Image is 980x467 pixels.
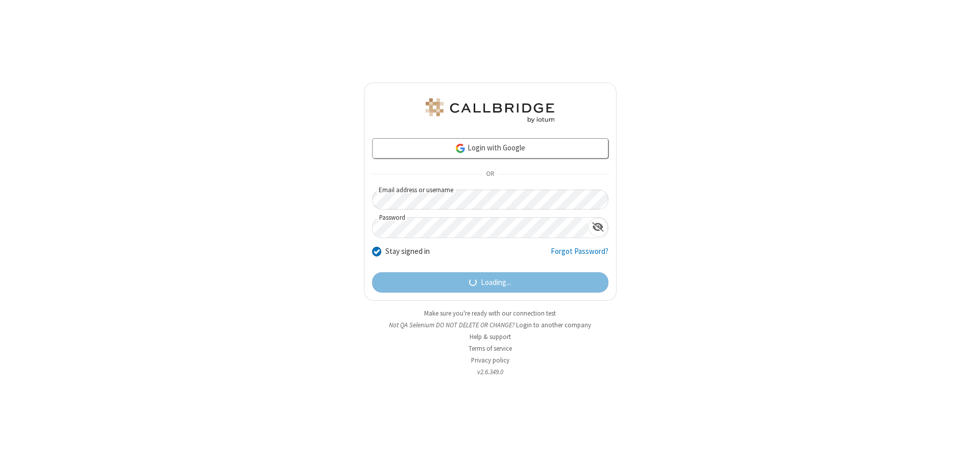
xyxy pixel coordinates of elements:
button: Login to another company [516,320,591,330]
img: QA Selenium DO NOT DELETE OR CHANGE [424,98,556,123]
a: Make sure you're ready with our connection test [424,309,556,318]
button: Loading... [372,272,608,293]
img: google-icon.png [455,143,466,154]
input: Password [373,218,588,238]
a: Forgot Password? [551,246,608,265]
a: Help & support [470,332,511,341]
li: Not QA Selenium DO NOT DELETE OR CHANGE? [364,320,617,330]
a: Login with Google [372,138,608,159]
label: Stay signed in [385,246,430,257]
a: Privacy policy [471,356,509,365]
input: Email address or username [372,190,608,210]
span: OR [482,167,498,181]
a: Terms of service [469,344,512,353]
div: Show password [588,218,608,237]
span: Loading... [481,277,511,289]
li: v2.6.349.0 [364,367,617,377]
